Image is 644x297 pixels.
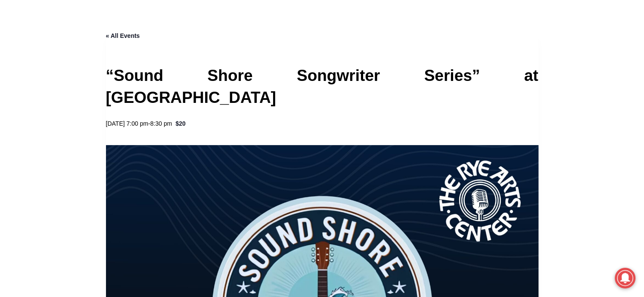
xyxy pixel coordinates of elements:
span: $20 [175,119,185,129]
h2: - [106,119,172,129]
h1: “Sound Shore Songwriter Series” at [GEOGRAPHIC_DATA] [106,65,538,108]
span: 8:30 pm [150,120,172,127]
a: « All Events [106,32,140,39]
div: "[PERSON_NAME] and I covered the [DATE] Parade, which was a really eye opening experience as I ha... [218,0,407,84]
a: Intern @ [DOMAIN_NAME] [207,84,417,107]
span: Intern @ [DOMAIN_NAME] [225,86,399,105]
span: [DATE] 7:00 pm [106,120,149,127]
